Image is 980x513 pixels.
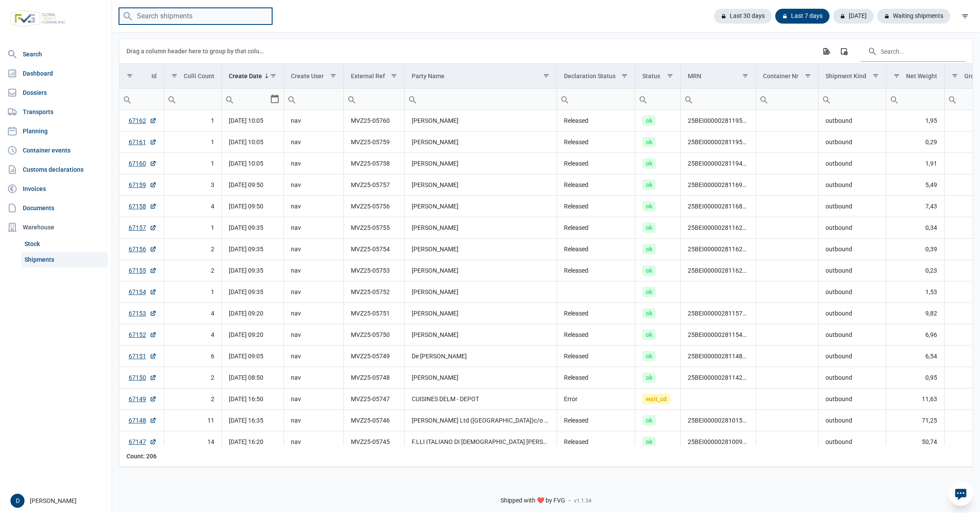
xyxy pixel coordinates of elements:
a: 67147 [129,437,157,446]
td: 0,23 [886,260,944,281]
td: outbound [818,367,886,388]
td: 25BEI0000028114850 [680,346,756,367]
span: ok [642,372,656,383]
td: 14 [164,431,221,453]
span: [DATE] 09:50 [229,181,263,188]
input: Filter cell [681,89,756,110]
td: MVZ25-05754 [344,239,405,260]
span: Show filter options for column 'Colli Count' [171,73,178,79]
input: Filter cell [222,89,269,110]
input: Filter cell [557,89,635,110]
td: Released [557,239,635,260]
span: Show filter options for column 'MRN' [742,73,749,79]
td: 11 [164,410,221,431]
td: outbound [818,174,886,196]
td: Column Container Nr [756,64,818,89]
span: Show filter options for column 'Net Weight' [893,73,900,79]
div: Party Name [412,73,444,80]
a: Dashboard [3,65,108,82]
td: nav [284,346,344,367]
span: Show filter options for column 'External Ref' [391,73,397,79]
td: Released [557,217,635,239]
td: MVZ25-05752 [344,281,405,303]
td: nav [284,217,344,239]
td: Released [557,110,635,132]
img: FVG - Global freight forwarding [7,7,69,31]
td: [PERSON_NAME] [405,281,557,303]
span: [DATE] 16:35 [229,417,263,424]
button: D [10,494,24,508]
div: Data grid toolbar [126,39,966,63]
td: 50,74 [886,431,944,453]
td: Released [557,153,635,174]
div: Data grid with 206 rows and 18 columns [119,39,973,467]
div: Export all data to Excel [818,43,834,59]
td: nav [284,132,344,153]
td: MVZ25-05755 [344,217,405,239]
a: 67157 [129,223,157,232]
td: CUISINES DELM - DEPOT [405,388,557,410]
td: Filter cell [635,89,680,110]
span: [DATE] 09:05 [229,353,263,360]
span: ok [642,287,656,297]
td: 2 [164,239,221,260]
td: nav [284,431,344,453]
span: ok [642,222,656,233]
td: 4 [164,303,221,324]
td: 25BEI0000028119499 [680,153,756,174]
span: Show filter options for column 'Shipment Kind' [872,73,879,79]
span: [DATE] 10:05 [229,160,263,167]
td: 6,96 [886,324,944,346]
a: 67156 [129,245,157,253]
td: Error [557,388,635,410]
td: 2 [164,388,221,410]
td: nav [284,324,344,346]
td: F.LLI ITALIANO DI [DEMOGRAPHIC_DATA] [PERSON_NAME] [405,431,557,453]
td: outbound [818,110,886,132]
div: Search box [819,89,834,110]
a: Dossiers [3,84,108,101]
span: ok [642,158,656,169]
td: [PERSON_NAME] [405,324,557,346]
td: nav [284,388,344,410]
div: Colli Count [184,73,214,80]
span: ok [642,201,656,211]
div: Drag a column header here to group by that column [126,44,267,58]
span: ok [642,308,656,319]
td: 25BEI0000028116270 [680,217,756,239]
td: [PERSON_NAME] [405,110,557,132]
span: wait_cd [642,394,670,404]
td: De [PERSON_NAME] [405,346,557,367]
span: Shipped with ❤️ by FVG [500,497,565,505]
span: ok [642,180,656,190]
div: Search box [681,89,696,110]
td: MVZ25-05746 [344,410,405,431]
td: 0,95 [886,367,944,388]
td: Filter cell [344,89,405,110]
td: 1,53 [886,281,944,303]
div: External Ref [351,73,385,80]
td: outbound [818,260,886,281]
td: [PERSON_NAME] [405,196,557,217]
td: 1 [164,217,221,239]
td: Column Id [119,64,164,89]
td: MVZ25-05750 [344,324,405,346]
div: Declaration Status [564,73,616,80]
span: Show filter options for column 'Gross Weight' [952,73,958,79]
div: Create User [291,73,324,80]
td: outbound [818,239,886,260]
td: MVZ25-05760 [344,110,405,132]
td: Filter cell [221,89,283,110]
div: Search box [635,89,651,110]
span: ok [642,415,656,426]
td: Column Net Weight [886,64,944,89]
div: Search box [284,89,300,110]
span: - [569,497,570,505]
td: MVZ25-05748 [344,367,405,388]
td: Released [557,196,635,217]
span: Show filter options for column 'Declaration Status' [621,73,628,79]
td: MVZ25-05749 [344,346,405,367]
td: 25BEI0000028101560 [680,410,756,431]
div: Waiting shipments [877,9,950,24]
div: Last 7 days [775,9,829,24]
